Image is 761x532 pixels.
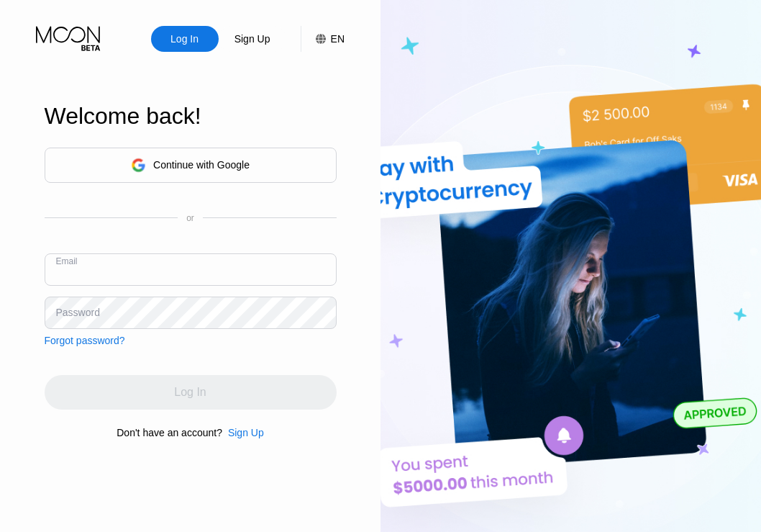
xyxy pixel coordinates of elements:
div: Forgot password? [45,335,125,346]
div: Sign Up [233,32,272,46]
div: or [186,213,194,223]
div: Welcome back! [45,103,337,130]
div: Sign Up [228,427,264,438]
div: EN [301,26,345,52]
div: EN [331,33,345,45]
div: Sign Up [222,427,264,438]
div: Password [56,307,100,318]
div: Continue with Google [153,159,250,171]
div: Don't have an account? [117,427,222,438]
div: Sign Up [219,26,286,52]
div: Log In [169,32,200,46]
div: Continue with Google [45,148,337,183]
div: Log In [151,26,219,52]
div: Email [56,256,78,266]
